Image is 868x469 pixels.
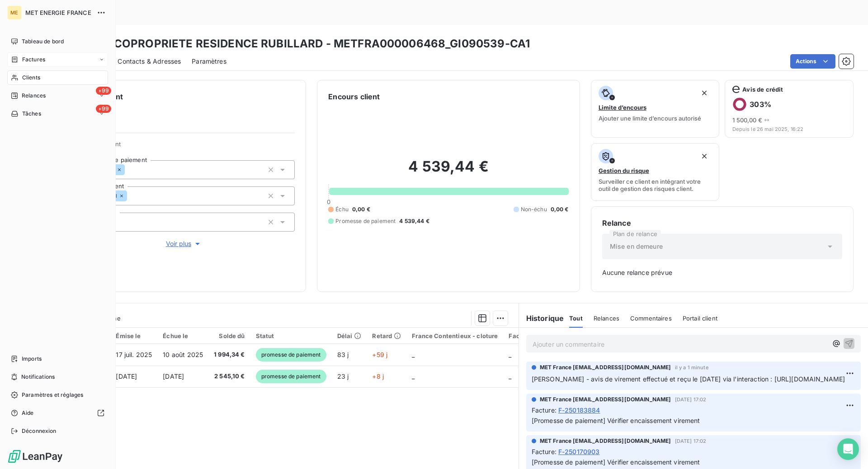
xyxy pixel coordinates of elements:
span: 2 545,10 € [214,372,245,381]
span: Commentaires [630,315,672,322]
span: Paramètres et réglages [22,391,83,399]
h6: 303 % [750,100,771,109]
span: Tableau de bord [22,37,64,46]
span: [DATE] 17:02 [675,397,707,402]
span: _ [509,351,511,358]
a: Aide [7,406,108,420]
h2: 4 539,44 € [328,158,568,185]
span: Clients [22,74,40,82]
span: Mise en demeure [610,242,663,251]
span: Aucune relance prévue [602,268,842,277]
button: Voir plus [73,239,295,249]
span: _ [412,372,415,380]
span: Tâches [22,110,41,118]
span: 1 500,00 € [732,116,762,124]
span: [DATE] [163,372,184,380]
h6: Informations client [55,91,295,102]
span: Facture : [532,447,557,456]
span: Tout [569,315,583,322]
span: [Promesse de paiement] Vérifier encaissement virement [532,417,700,424]
div: Délai [337,332,362,339]
span: Aide [22,409,34,417]
span: Portail client [683,315,717,322]
span: Depuis le 26 mai 2025, 16:22 [732,126,846,132]
input: Ajouter une valeur [125,166,132,174]
span: Avis de crédit [742,86,783,93]
span: 10 août 2025 [163,351,203,358]
span: MET France [EMAIL_ADDRESS][DOMAIN_NAME] [540,395,671,404]
div: Échue le [163,332,203,339]
span: 0 [327,198,330,205]
span: F-250170903 [558,447,600,456]
div: Émise le [116,332,152,339]
span: [PERSON_NAME] - avis de virement effectué et reçu le [DATE] via l'interaction : [URL][DOMAIN_NAME] [532,375,845,383]
span: Relances [22,92,46,100]
span: 4 539,44 € [399,217,429,225]
span: Surveiller ce client en intégrant votre outil de gestion des risques client. [599,178,712,192]
span: 17 juil. 2025 [116,351,152,358]
span: Relances [594,315,619,322]
div: Open Intercom Messenger [837,438,859,460]
span: Échu [335,205,349,214]
span: 23 j [337,372,349,380]
span: Imports [22,355,42,363]
span: Factures [22,56,45,64]
span: Limite d’encours [599,104,646,111]
span: Déconnexion [22,427,57,435]
span: [Promesse de paiement] Vérifier encaissement virement [532,458,700,466]
span: F-250183884 [558,405,600,415]
button: Limite d’encoursAjouter une limite d’encours autorisé [591,80,720,138]
span: 0,00 € [551,205,569,214]
span: Paramètres [192,57,226,66]
span: promesse de paiement [256,370,326,383]
span: [DATE] [116,372,137,380]
button: Gestion du risqueSurveiller ce client en intégrant votre outil de gestion des risques client. [591,143,720,201]
span: promesse de paiement [256,348,326,362]
span: 1 994,34 € [214,350,245,359]
span: Voir plus [166,239,202,248]
span: Notifications [21,373,55,381]
span: [DATE] 17:02 [675,438,707,444]
input: Ajouter une valeur [127,192,134,200]
span: Promesse de paiement [335,217,396,225]
span: _ [412,351,415,358]
h6: Historique [519,313,564,324]
span: Propriétés Client [73,140,295,153]
span: Ajouter une limite d’encours autorisé [599,115,701,122]
span: +99 [96,105,111,113]
span: 0,00 € [352,205,370,214]
span: +99 [96,87,111,95]
span: Non-échu [521,205,547,214]
h6: Encours client [328,91,380,102]
span: 83 j [337,351,349,358]
h3: SYND COPROPRIETE RESIDENCE RUBILLARD - METFRA000006468_GI090539-CA1 [80,36,530,52]
div: Statut [256,332,326,339]
h6: Relance [602,218,842,228]
img: Logo LeanPay [7,449,63,464]
span: MET France [EMAIL_ADDRESS][DOMAIN_NAME] [540,437,671,445]
span: +8 j [372,372,384,380]
div: France Contentieux - cloture [412,332,498,339]
span: +59 j [372,351,387,358]
div: Solde dû [214,332,245,339]
span: MET France [EMAIL_ADDRESS][DOMAIN_NAME] [540,363,671,371]
span: Contacts & Adresses [118,57,181,66]
span: Gestion du risque [599,167,649,174]
div: Facture / Echéancier [509,332,571,339]
span: _ [509,372,511,380]
button: Actions [790,54,835,69]
span: il y a 1 minute [675,365,708,370]
span: Facture : [532,405,557,415]
div: Retard [372,332,401,339]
